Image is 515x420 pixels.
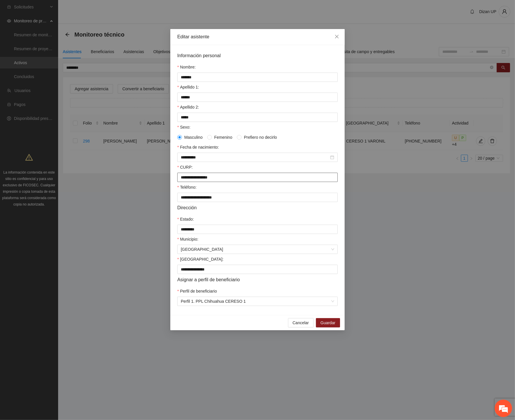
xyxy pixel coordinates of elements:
[177,34,338,40] div: Editar asistente
[177,193,338,202] input: Teléfono:
[182,134,205,140] span: Masculino
[30,30,98,37] div: Josselin Bravo
[177,73,338,82] input: Nombre:
[329,29,345,45] button: Close
[20,115,102,134] span: Cerrare sesión a partir [PERSON_NAME][DATE] para si se vuelve a presentar el error.
[177,84,199,90] label: Apellido 1:
[95,3,109,17] div: Minimizar ventana de chat en vivo
[177,204,197,211] span: Dirección
[94,102,102,109] span: Sale
[92,176,98,182] span: Enviar mensaje de voz
[288,318,314,327] button: Cancelar
[316,318,340,327] button: Guardar
[100,162,106,167] span: Finalizar chat
[177,164,193,170] label: CURP:
[8,55,98,91] div: 9:52 AM
[177,216,194,222] label: Estado:
[90,100,106,111] div: 9:53 AM
[177,144,219,150] label: Fecha de nacimiento:
[3,169,111,190] textarea: Escriba su mensaje y pulse “Intro”
[177,113,338,122] input: Apellido 2:
[177,173,338,182] input: CURP:
[212,134,235,140] span: Femenino
[181,297,334,306] span: Perfil 1. PPL Chihuahua CERESO 1
[177,236,198,242] label: Municipio:
[177,93,338,102] input: Apellido 1:
[12,57,94,89] span: Entiendo, muchas gracias por tu respuesta. Ya estamos revisando este problema, esperamos tener un...
[177,276,240,283] span: Asignar a perfil de beneficiario
[177,124,190,130] label: Sexo:
[8,145,43,156] div: 10:00 AM
[335,34,339,39] span: close
[177,184,196,190] label: Teléfono:
[12,147,39,154] span: Gracias Dizan
[177,225,338,234] input: Estado:
[181,154,329,161] input: Fecha de nacimiento:
[177,288,217,294] label: Perfil de beneficiario
[177,265,338,274] input: Colonia:
[293,320,309,326] span: Cancelar
[92,162,97,167] span: Más acciones
[177,256,223,262] label: Colonia:
[101,176,106,182] span: Adjuntar un archivo
[242,134,279,140] span: Prefiero no decirlo
[177,64,196,70] label: Nombre:
[10,95,103,99] div: Dizan
[16,112,106,136] div: 9:53 AM
[321,320,335,326] span: Guardar
[10,140,106,144] div: [PERSON_NAME]
[177,104,199,110] label: Apellido 2:
[177,52,221,59] span: Información personal
[181,245,334,254] span: Chihuahua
